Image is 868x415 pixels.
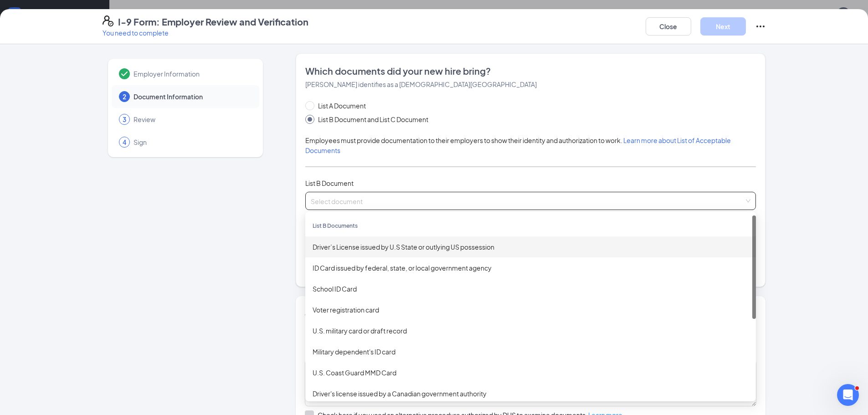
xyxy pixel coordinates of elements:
[305,80,537,88] span: [PERSON_NAME] identifies as a [DEMOGRAPHIC_DATA][GEOGRAPHIC_DATA]
[305,333,738,352] span: Provide all notes relating employment authorization stamps or receipts, extensions, additional do...
[313,326,749,336] div: U.S. military card or draft record
[119,68,130,79] svg: Checkmark
[313,242,749,252] div: Driver’s License issued by U.S State or outlying US possession
[305,179,354,187] span: List B Document
[103,15,113,26] svg: FormI9EVerifyIcon
[313,368,749,378] div: U.S. Coast Guard MMD Card
[123,92,126,101] span: 2
[314,114,432,124] span: List B Document and List C Document
[313,263,749,273] div: ID Card issued by federal, state, or local government agency
[134,92,250,101] span: Document Information
[123,138,126,147] span: 4
[123,115,126,124] span: 3
[313,347,749,357] div: Military dependent's ID card
[700,17,746,36] button: Next
[103,28,308,37] p: You need to complete
[313,305,749,315] div: Voter registration card
[134,138,250,147] span: Sign
[646,17,691,36] button: Close
[755,21,766,32] svg: Ellipses
[313,222,358,229] span: List B Documents
[305,306,404,317] span: Additional information
[305,136,731,154] span: Employees must provide documentation to their employers to show their identity and authorization ...
[837,384,859,406] iframe: Intercom live chat
[314,101,370,111] span: List A Document
[305,65,756,77] span: Which documents did your new hire bring?
[118,15,308,28] h4: I-9 Form: Employer Review and Verification
[134,69,250,78] span: Employer Information
[134,115,250,124] span: Review
[313,284,749,294] div: School ID Card
[313,389,749,399] div: Driver's license issued by a Canadian government authority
